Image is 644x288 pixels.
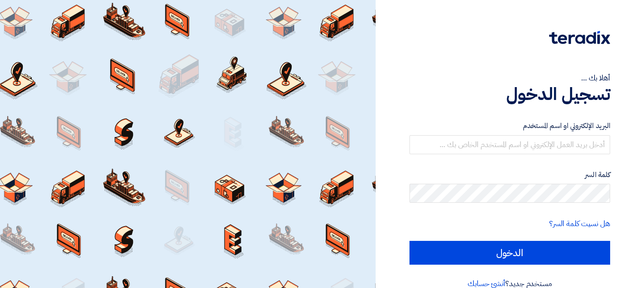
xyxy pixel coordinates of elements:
label: كلمة السر [409,169,610,180]
input: أدخل بريد العمل الإلكتروني او اسم المستخدم الخاص بك ... [409,135,610,154]
h1: تسجيل الدخول [409,84,610,105]
label: البريد الإلكتروني او اسم المستخدم [409,120,610,131]
input: الدخول [409,241,610,265]
a: هل نسيت كلمة السر؟ [549,218,610,229]
img: Teradix logo [549,31,610,44]
div: أهلا بك ... [409,72,610,84]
